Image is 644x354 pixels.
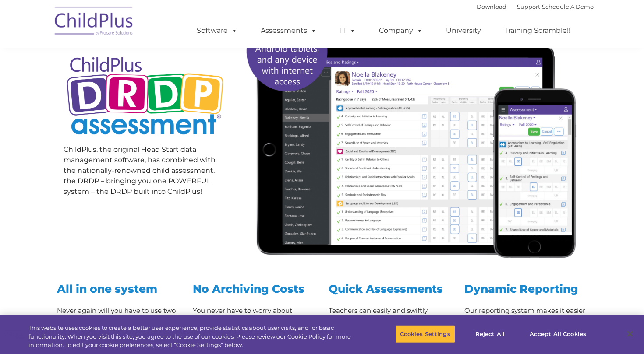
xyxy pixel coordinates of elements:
[64,47,227,147] img: Copyright - DRDP Logo
[463,325,517,343] button: Reject All
[517,3,540,10] a: Support
[370,22,432,39] a: Company
[464,282,578,295] span: Dynamic Reporting
[240,4,580,264] img: All-devices
[331,22,364,39] a: IT
[477,3,506,10] a: Download
[495,22,579,39] a: Training Scramble!!
[542,3,594,10] a: Schedule A Demo
[57,282,157,295] span: All in one system
[395,325,455,343] button: Cookies Settings
[188,22,246,39] a: Software
[64,145,216,196] span: ChildPlus, the original Head Start data management software, has combined with the nationally-ren...
[193,282,304,295] span: No Archiving Costs
[329,282,443,295] span: Quick Assessments
[28,324,354,350] div: This website uses cookies to create a better user experience, provide statistics about user visit...
[620,324,640,343] button: Close
[437,22,490,39] a: University
[50,0,138,44] img: ChildPlus by Procare Solutions
[252,22,326,39] a: Assessments
[477,3,594,10] font: |
[525,325,591,343] button: Accept All Cookies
